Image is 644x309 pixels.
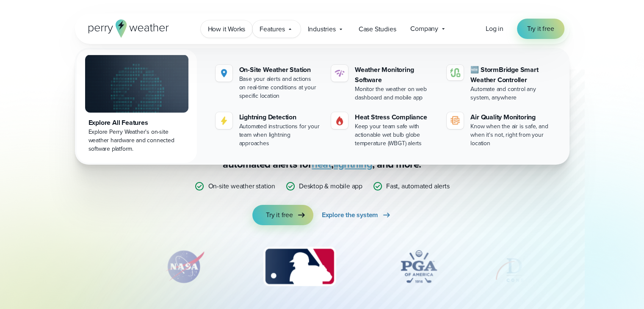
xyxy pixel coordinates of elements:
div: 3 of 12 [255,246,344,288]
div: slideshow [117,246,527,292]
p: Desktop & mobile app [299,181,362,191]
p: Stop relying on weather apps you can’t trust — [PERSON_NAME] Weather delivers certainty with , ac... [153,130,492,171]
span: Case Studies [359,24,396,34]
span: Features [260,24,285,34]
img: software-icon.svg [334,68,345,78]
div: Monitor the weather on web dashboard and mobile app [355,85,437,102]
a: Try it free [517,19,564,39]
img: stormbridge-icon-V6.svg [450,68,460,77]
div: 4 of 12 [385,246,453,288]
a: Heat Stress Compliance Keep your team safe with actionable wet bulb globe temperature (WBGT) alerts [328,109,440,151]
span: Industries [308,24,336,34]
div: Air Quality Monitoring [470,112,552,122]
span: Log in [486,24,503,33]
a: On-Site Weather Station Base your alerts and actions on real-time conditions at your specific loc... [212,61,324,104]
img: Location.svg [219,68,229,78]
div: 2 of 12 [155,246,214,288]
a: Log in [486,24,503,34]
p: On-site weather station [208,181,275,191]
img: PGA.svg [385,246,453,288]
img: NASA.svg [155,246,214,288]
div: Automate and control any system, anywhere [470,85,552,102]
div: 🆕 StormBridge Smart Weather Controller [470,65,552,85]
a: Try it free [252,205,313,225]
a: 🆕 StormBridge Smart Weather Controller Automate and control any system, anywhere [443,61,556,105]
div: Heat Stress Compliance [355,112,437,122]
div: Explore All Features [88,118,185,128]
span: Try it free [266,210,293,220]
div: Explore Perry Weather's on-site weather hardware and connected software platform. [88,128,185,153]
div: Base your alerts and actions on real-time conditions at your specific location [239,75,321,100]
a: Case Studies [351,20,404,38]
div: Know when the air is safe, and when it's not, right from your location [470,122,552,148]
img: Gas.svg [334,116,345,126]
img: lightning-icon.svg [219,116,229,126]
div: Weather Monitoring Software [355,65,437,85]
span: Explore the system [322,210,378,220]
a: Explore the system [322,205,392,225]
img: DPR-Construction.svg [493,246,561,288]
a: Air Quality Monitoring Know when the air is safe, and when it's not, right from your location [443,109,556,151]
a: How it Works [201,20,253,38]
img: aqi-icon.svg [450,116,460,126]
p: Fast, automated alerts [386,181,450,191]
div: Automated instructions for your team when lightning approaches [239,122,321,148]
span: How it Works [208,24,246,34]
div: Lightning Detection [239,112,321,122]
div: Keep your team safe with actionable wet bulb globe temperature (WBGT) alerts [355,122,437,148]
a: Explore All Features Explore Perry Weather's on-site weather hardware and connected software plat... [77,50,197,163]
a: Lightning Detection Automated instructions for your team when lightning approaches [212,109,324,151]
div: 5 of 12 [493,246,561,288]
div: On-Site Weather Station [239,65,321,75]
span: Company [410,24,438,34]
span: Try it free [527,24,554,34]
img: MLB.svg [255,246,344,288]
a: Weather Monitoring Software Monitor the weather on web dashboard and mobile app [328,61,440,105]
